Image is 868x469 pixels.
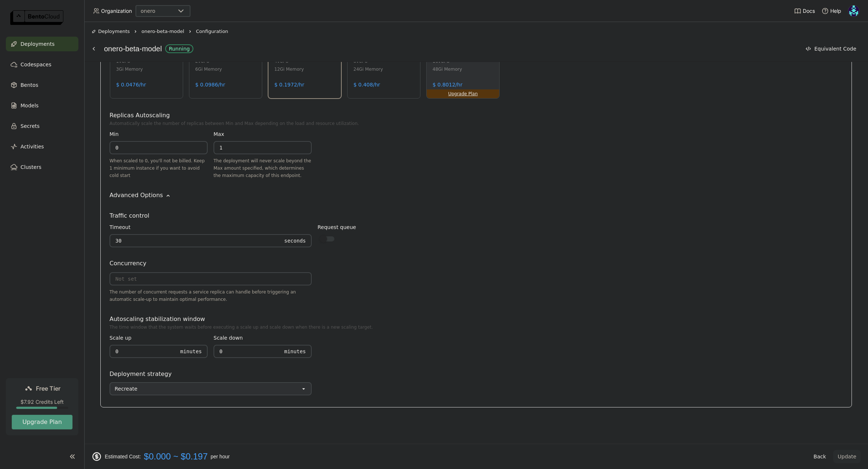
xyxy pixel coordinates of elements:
div: The time window that the system waits before executing a scale up and scale down when there is a ... [110,324,843,331]
div: 48Gi Memory [433,65,462,73]
div: $7.92 Credits Left [12,399,73,405]
span: Docs [803,8,815,14]
div: Request queue [318,223,356,231]
div: Seconds [279,235,306,247]
nav: Breadcrumbs navigation [92,28,861,35]
a: Free Tier$7.92 Credits LeftUpgrade Plan [6,378,78,435]
div: $ 0.0476/hr [116,81,146,89]
div: Max [214,130,224,138]
div: When scaled to 0, you'll not be billed. Keep 1 minimum instance if you want to avoid cold start [110,157,208,179]
span: Help [830,8,841,14]
span: $0.000 ~ $0.197 [144,451,208,462]
a: Bentos [6,78,78,92]
a: Clusters [6,160,78,174]
div: The deployment will never scale beyond the Max amount specified, which determines the maximum cap... [214,157,312,179]
img: logo [10,10,63,25]
div: onero-beta-model [104,42,797,56]
div: Help [821,7,841,15]
div: Running [169,46,190,52]
span: onero-beta-model [141,28,184,35]
a: Secrets [6,119,78,133]
span: Free Tier [36,385,60,392]
svg: Right [133,29,138,34]
div: $ 0.408/hr [353,81,380,89]
div: Replicas Autoscaling [110,111,170,120]
div: Recreate [115,385,137,392]
span: Organization [101,8,132,14]
div: 6Gi Memory [195,65,222,73]
div: Scale down [214,334,243,342]
button: Upgrade Plan [12,415,73,429]
span: Models [21,101,38,110]
span: Clusters [21,163,41,171]
div: cpu.88vCPU24Gi Memory$ 0.408/hr [347,34,420,99]
a: Docs [794,7,815,15]
span: Codespaces [21,60,51,69]
div: Recommendedcpu.44vCPU12Gi Memory$ 0.1972/hr [268,34,341,99]
span: Configuration [196,28,228,35]
a: Deployments [6,37,78,51]
button: Equivalent Code [801,42,861,55]
div: Scale up [110,334,131,342]
div: The number of concurrent requests a service replica can handle before triggering an automatic sca... [110,288,312,303]
div: Insufficient CPUcpu.22vCPU6Gi Memory$ 0.0986/hr [189,34,262,99]
div: Deployment strategy [110,370,172,378]
img: Darko Petrovic [848,5,859,16]
div: Concurrency [110,259,146,268]
button: Back [809,450,830,463]
div: 24Gi Memory [353,65,383,73]
div: $ 0.1972/hr [274,81,304,89]
div: Minutes [175,346,202,357]
span: Deployments [98,28,130,35]
div: Autoscaling stabilization window [110,315,205,324]
div: Min [110,130,119,138]
div: Traffic control [110,211,149,220]
div: Upgrade Plancpu.1616vCPU48Gi Memory$ 0.8012/hr [426,34,500,99]
div: Automatically scale the number of replicas between Min and Max depending on the load and resource... [110,120,843,127]
div: 12Gi Memory [274,65,304,73]
button: Update [833,450,861,463]
svg: Right [187,29,193,34]
a: Models [6,98,78,113]
div: Advanced Options [110,191,163,200]
div: 3Gi Memory [116,65,143,73]
div: $ 0.8012/hr [433,81,463,89]
div: Timeout [110,223,130,231]
svg: Down [164,192,172,199]
span: Activities [21,142,44,151]
div: Estimated Cost: per hour [92,451,806,462]
span: Deployments [21,40,55,48]
a: Upgrade Plan [448,91,478,97]
input: Selected onero. [156,8,157,15]
input: Not set [110,273,311,285]
a: Activities [6,139,78,154]
div: Deployments [92,28,130,35]
a: Codespaces [6,57,78,72]
div: onero [141,7,155,15]
div: Minutes [279,346,306,357]
span: Secrets [21,122,40,130]
span: Bentos [21,81,38,89]
svg: open [301,386,307,392]
div: $ 0.0986/hr [195,81,225,89]
div: Insufficient CPUcpu.11vCPU3Gi Memory$ 0.0476/hr [110,34,183,99]
div: Advanced Options [110,191,843,200]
